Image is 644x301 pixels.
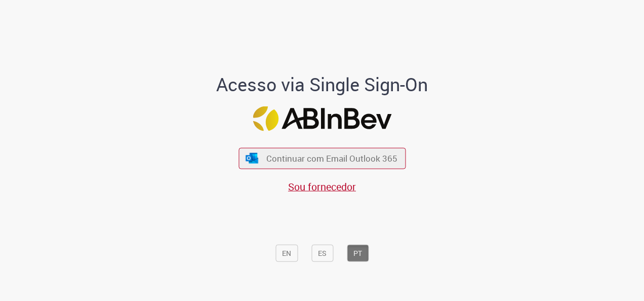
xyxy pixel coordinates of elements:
[275,244,298,261] button: EN
[245,153,259,163] img: ícone Azure/Microsoft 360
[253,106,391,131] img: Logo ABInBev
[182,74,463,94] h1: Acesso via Single Sign-On
[238,148,406,169] button: ícone Azure/Microsoft 360 Continuar com Email Outlook 365
[288,179,356,193] a: Sou fornecedor
[266,153,397,164] span: Continuar com Email Outlook 365
[347,244,369,261] button: PT
[311,244,333,261] button: ES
